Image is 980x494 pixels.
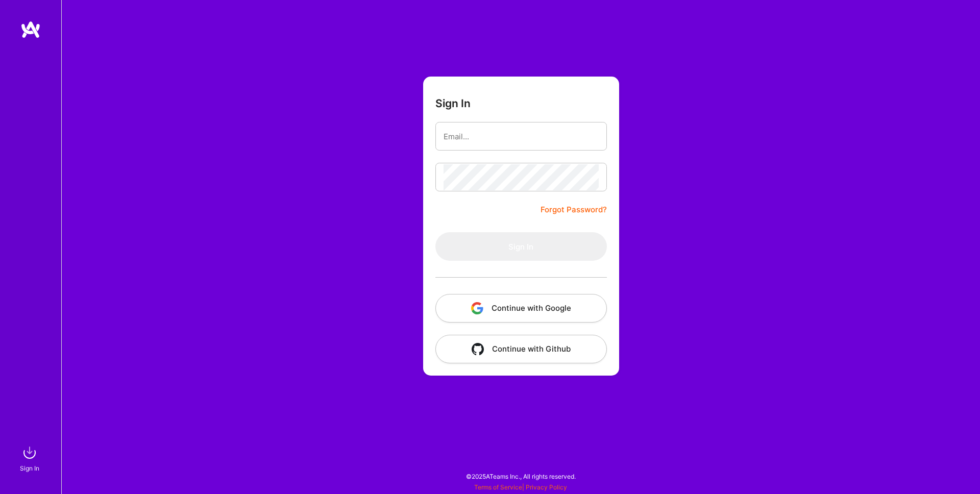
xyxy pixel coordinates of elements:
[435,232,607,261] button: Sign In
[19,442,40,463] img: sign in
[474,483,567,491] span: |
[435,335,607,363] button: Continue with Github
[435,97,471,110] h3: Sign In
[20,463,39,474] div: Sign In
[20,20,41,39] img: logo
[526,483,567,491] a: Privacy Policy
[472,343,484,355] img: icon
[21,442,40,474] a: sign inSign In
[435,294,607,323] button: Continue with Google
[474,483,522,491] a: Terms of Service
[541,204,607,216] a: Forgot Password?
[471,302,483,314] img: icon
[61,463,980,489] div: © 2025 ATeams Inc., All rights reserved.
[444,123,599,150] input: Email...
